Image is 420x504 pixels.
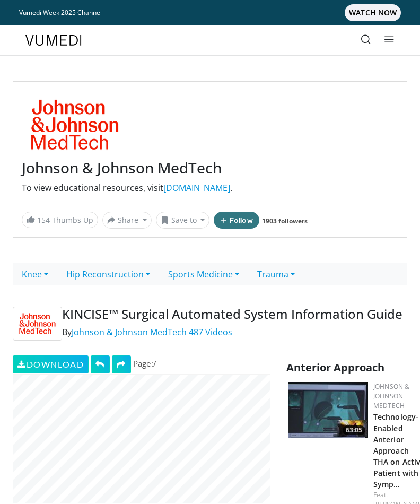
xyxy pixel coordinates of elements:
a: [DOMAIN_NAME] [163,182,230,194]
button: Save to [156,212,210,229]
div: To view educational resources, visit . [22,181,398,194]
span: Anterior Approach [286,360,384,375]
a: Johnson & Johnson MedTech [72,326,187,338]
a: Hip Reconstruction [57,263,159,285]
p: By [62,326,407,338]
a: Vumedi Week 2025 ChannelWATCH NOW [19,4,401,21]
button: Follow [214,212,259,229]
a: 487 Videos [189,326,232,338]
span: WATCH NOW [345,4,401,21]
a: 63:05 [288,382,368,438]
img: VuMedi Logo [25,35,82,46]
h3: Johnson & Johnson MedTech [22,159,398,177]
a: Trauma [248,263,304,285]
img: ca00bfcd-535c-47a6-b3aa-599a892296dd.150x105_q85_crop-smart_upscale.jpg [288,382,368,438]
a: Sports Medicine [159,263,248,285]
img: Johnson & Johnson MedTech [22,90,128,159]
h4: KINCISE™ Surgical Automated System Information Guide [62,307,407,322]
a: Download [13,355,89,373]
a: Johnson & Johnson MedTech [373,382,410,410]
span: 63:05 [343,425,365,435]
a: 154 Thumbs Up [22,212,98,228]
span: 154 [37,215,50,225]
span: Page: / [133,359,156,369]
button: Share [102,212,152,229]
a: Knee [13,263,57,285]
a: 1903 followers [262,216,308,225]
